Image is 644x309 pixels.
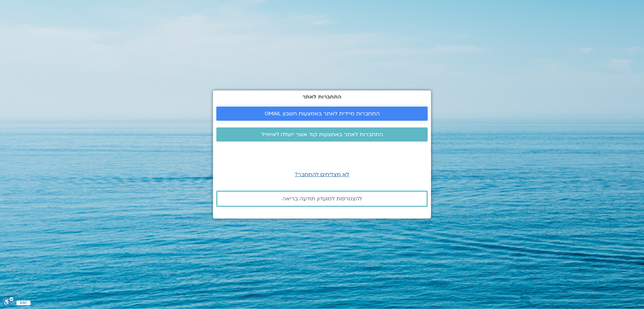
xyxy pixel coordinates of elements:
[216,191,428,207] a: להצטרפות למועדון תודעה בריאה
[216,107,428,121] a: התחברות מיידית לאתר באמצעות חשבון GMAIL
[265,111,380,117] span: התחברות מיידית לאתר באמצעות חשבון GMAIL
[295,171,349,178] a: לא מצליחים להתחבר?
[216,127,428,142] a: התחברות לאתר באמצעות קוד אשר יישלח לאימייל
[216,94,428,100] h2: התחברות לאתר
[261,131,383,138] span: התחברות לאתר באמצעות קוד אשר יישלח לאימייל
[282,196,362,202] span: להצטרפות למועדון תודעה בריאה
